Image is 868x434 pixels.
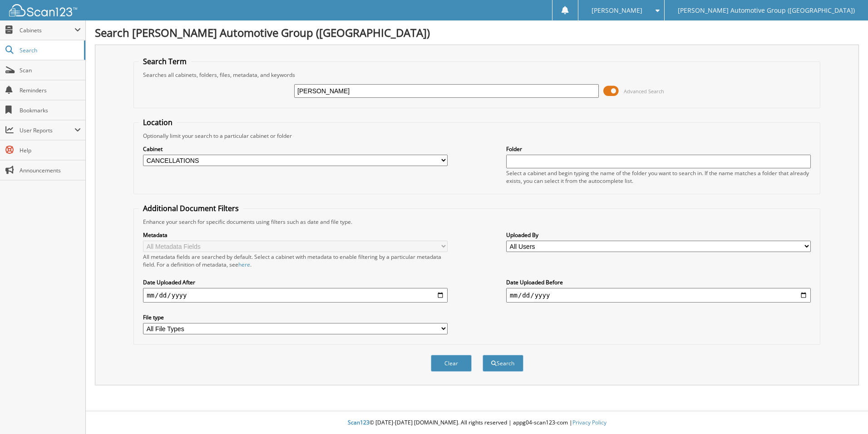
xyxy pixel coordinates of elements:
div: Enhance your search for specific documents using filters such as date and file type. [138,218,815,226]
input: end [506,288,811,303]
legend: Additional Document Filters [138,203,243,213]
div: Select a cabinet and begin typing the name of the folder you want to search in. If the name match... [506,169,811,185]
div: All metadata fields are searched by default. Select a cabinet with metadata to enable filtering b... [143,253,448,268]
span: Announcements [20,167,81,174]
label: Date Uploaded Before [506,278,811,286]
input: start [143,288,448,303]
span: Bookmarks [20,106,81,114]
legend: Location [138,117,177,127]
span: User Reports [20,126,74,134]
div: Searches all cabinets, folders, files, metadata, and keywords [138,71,815,79]
iframe: Chat Widget [823,390,868,434]
span: Reminders [20,86,81,94]
span: [PERSON_NAME] Automotive Group ([GEOGRAPHIC_DATA]) [678,8,855,13]
div: © [DATE]-[DATE] [DOMAIN_NAME]. All rights reserved | appg04-scan123-com | [86,412,868,434]
label: Metadata [143,231,448,239]
span: Scan [20,66,81,74]
label: Date Uploaded After [143,278,448,286]
label: Cabinet [143,145,448,153]
img: scan123-logo-white.svg [9,4,77,16]
span: Advanced Search [624,88,664,95]
span: Cabinets [20,26,74,34]
label: File type [143,313,448,321]
div: Optionally limit your search to a particular cabinet or folder [138,132,815,140]
span: Scan123 [348,419,370,426]
span: Search [20,46,79,54]
button: Search [483,355,523,372]
legend: Search Term [138,56,191,66]
a: here [238,261,250,268]
label: Uploaded By [506,231,811,239]
a: Privacy Policy [572,419,607,426]
label: Folder [506,145,811,153]
span: Help [20,146,81,154]
span: [PERSON_NAME] [592,8,642,13]
h1: Search [PERSON_NAME] Automotive Group ([GEOGRAPHIC_DATA]) [95,25,859,40]
button: Clear [431,355,472,372]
